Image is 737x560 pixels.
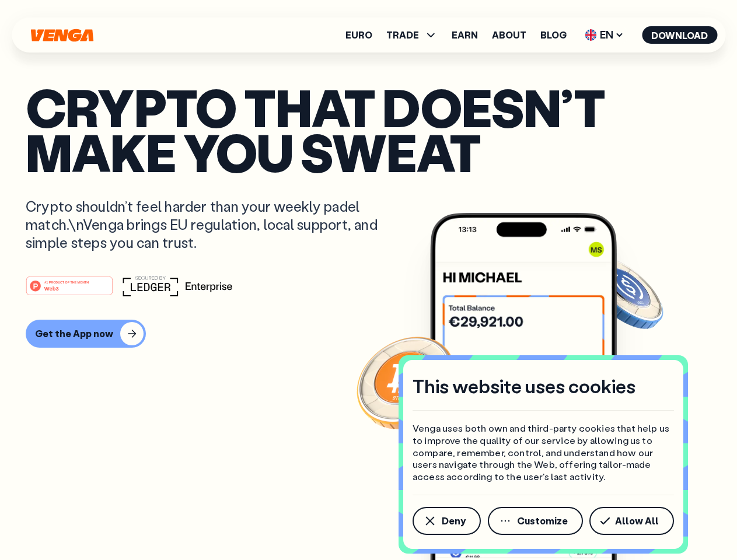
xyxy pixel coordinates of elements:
svg: Home [29,29,95,42]
div: Get the App now [35,328,113,339]
span: TRADE [386,30,419,40]
a: Blog [540,30,567,40]
tspan: #1 PRODUCT OF THE MONTH [44,280,89,283]
a: Earn [452,30,478,40]
p: Venga uses both own and third-party cookies that help us to improve the quality of our service by... [413,422,674,483]
h4: This website uses cookies [413,374,635,398]
span: Deny [442,516,466,526]
img: Bitcoin [354,330,459,435]
tspan: Web3 [44,285,59,291]
p: Crypto shouldn’t feel harder than your weekly padel match.\nVenga brings EU regulation, local sup... [26,197,394,252]
img: USDC coin [582,251,666,335]
button: Download [642,26,717,44]
button: Customize [488,507,583,535]
a: Get the App now [26,320,711,348]
button: Deny [413,507,481,535]
button: Allow All [589,507,674,535]
p: Crypto that doesn’t make you sweat [26,85,711,174]
span: Allow All [615,516,659,526]
span: EN [581,26,628,44]
img: flag-uk [585,29,596,41]
a: About [492,30,526,40]
a: Euro [345,30,372,40]
a: #1 PRODUCT OF THE MONTHWeb3 [26,283,113,298]
span: TRADE [386,28,438,42]
span: Customize [517,516,568,526]
button: Get the App now [26,320,146,348]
